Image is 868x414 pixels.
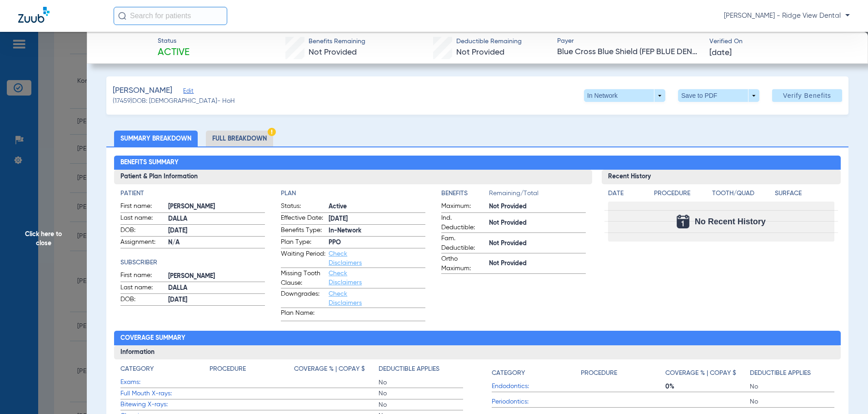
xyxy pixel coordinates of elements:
[118,12,126,20] img: Search Icon
[441,189,489,198] h4: Benefits
[441,213,486,232] span: Ind. Deductible:
[750,369,811,378] h4: Deductible Applies
[206,131,273,146] li: Full Breakdown
[329,270,362,286] a: Check Disclaimers
[492,364,581,381] app-breakdown-title: Category
[114,345,840,360] h3: Information
[665,382,750,391] span: 0%
[678,89,759,102] button: Save to PDF
[158,46,190,59] span: Active
[158,36,190,46] span: Status
[268,128,276,136] img: Hazard
[441,189,489,202] app-breakdown-title: Benefits
[120,400,210,409] span: Bitewing X-rays:
[379,389,463,398] span: No
[120,364,154,374] h4: Category
[584,89,665,102] button: In Network
[120,295,165,306] span: DOB:
[114,131,198,146] li: Summary Breakdown
[665,369,736,378] h4: Coverage % | Copay $
[281,213,325,224] span: Effective Date:
[724,11,850,20] span: [PERSON_NAME] - Ridge View Dental
[168,283,265,293] span: DALLA
[114,331,840,345] h2: Coverage Summary
[281,237,325,248] span: Plan Type:
[120,258,265,268] h4: Subscriber
[750,382,834,391] span: No
[329,214,425,224] span: [DATE]
[294,364,365,374] h4: Coverage % | Copay $
[665,364,750,381] app-breakdown-title: Coverage % | Copay $
[695,217,766,226] span: No Recent History
[329,238,425,247] span: PPO
[183,88,191,96] span: Edit
[750,364,834,381] app-breakdown-title: Deductible Applies
[329,291,362,306] a: Check Disclaimers
[492,382,581,391] span: Endodontics:
[557,36,701,46] span: Payer
[120,202,165,212] span: First name:
[456,48,504,56] span: Not Provided
[114,7,227,25] input: Search for patients
[379,364,463,377] app-breakdown-title: Deductible Applies
[120,389,210,399] span: Full Mouth X-rays:
[489,202,586,212] span: Not Provided
[823,370,868,414] iframe: Chat Widget
[281,189,425,198] h4: Plan
[114,156,840,170] h2: Benefits Summary
[492,369,525,378] h4: Category
[783,92,831,99] span: Verify Benefits
[709,47,732,59] span: [DATE]
[113,96,235,106] span: (17459) DOB: [DEMOGRAPHIC_DATA] - HoH
[168,295,265,305] span: [DATE]
[168,214,265,224] span: DALLA
[120,189,265,198] h4: Patient
[581,369,617,378] h4: Procedure
[654,189,709,202] app-breakdown-title: Procedure
[379,364,439,374] h4: Deductible Applies
[210,364,294,377] app-breakdown-title: Procedure
[492,397,581,407] span: Periodontics:
[168,272,265,281] span: [PERSON_NAME]
[309,48,357,56] span: Not Provided
[712,189,772,202] app-breakdown-title: Tooth/Quad
[379,378,463,387] span: No
[608,189,646,198] h4: Date
[677,215,689,228] img: Calendar
[281,249,325,268] span: Waiting Period:
[309,37,365,46] span: Benefits Remaining
[281,308,325,321] span: Plan Name:
[709,37,853,46] span: Verified On
[120,364,210,377] app-breakdown-title: Category
[281,289,325,308] span: Downgrades:
[379,400,463,409] span: No
[489,189,586,202] span: Remaining/Total
[654,189,709,198] h4: Procedure
[489,239,586,248] span: Not Provided
[120,226,165,237] span: DOB:
[772,89,842,102] button: Verify Benefits
[281,269,325,288] span: Missing Tooth Clause:
[281,202,325,212] span: Status:
[441,202,486,212] span: Maximum:
[456,37,522,46] span: Deductible Remaining
[120,283,165,294] span: Last name:
[329,202,425,212] span: Active
[581,364,665,381] app-breakdown-title: Procedure
[489,259,586,268] span: Not Provided
[712,189,772,198] h4: Tooth/Quad
[114,170,592,184] h3: Patient & Plan Information
[441,254,486,273] span: Ortho Maximum:
[120,213,165,224] span: Last name:
[168,226,265,236] span: [DATE]
[775,189,834,198] h4: Surface
[608,189,646,202] app-breakdown-title: Date
[489,218,586,228] span: Not Provided
[775,189,834,202] app-breakdown-title: Surface
[441,234,486,253] span: Fam. Deductible:
[557,46,701,58] span: Blue Cross Blue Shield (FEP BLUE DENTAL)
